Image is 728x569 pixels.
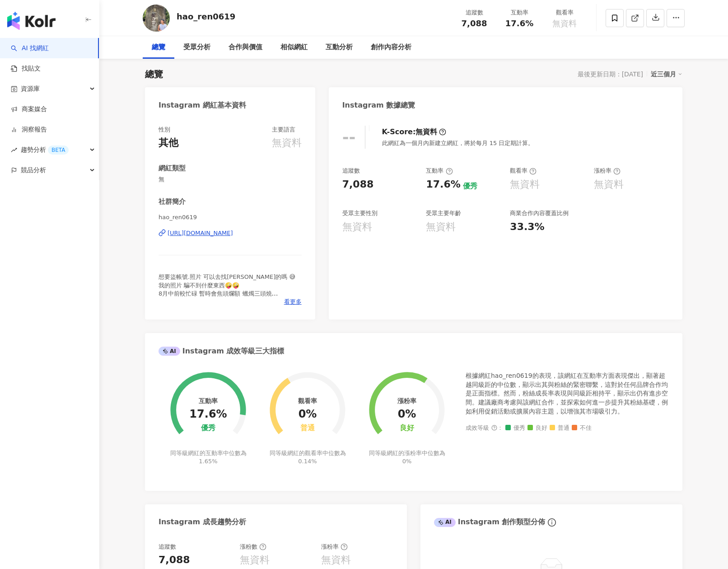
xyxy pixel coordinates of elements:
div: 無資料 [272,136,302,150]
div: 互動分析 [326,42,353,53]
div: 受眾主要性別 [342,209,378,217]
div: 無資料 [321,553,351,567]
div: 漲粉數 [240,543,266,551]
div: 追蹤數 [342,167,360,175]
div: Instagram 成效等級三大指標 [159,346,284,356]
div: 無資料 [594,178,624,192]
div: 33.3% [510,220,544,234]
span: 無 [159,175,302,183]
div: AI [434,518,456,527]
span: 看更多 [284,298,302,306]
span: hao_ren0619 [159,213,302,221]
div: [URL][DOMAIN_NAME] [168,229,233,237]
div: 網紅類型 [159,164,186,173]
span: 0% [402,458,412,465]
span: 競品分析 [21,160,46,180]
div: 性別 [159,126,170,134]
div: K-Score : [382,127,447,137]
div: 互動率 [426,167,453,175]
div: 0% [398,408,416,421]
span: 無資料 [552,19,577,28]
span: rise [11,147,17,153]
img: KOL Avatar [143,5,170,32]
div: 根據網紅hao_ren0619的表現，該網紅在互動率方面表現傑出，顯著超越同級距的中位數，顯示出其與粉絲的緊密聯繫，這對於任何品牌合作均是正面指標。然而，粉絲成長率表現與同級距相持平，顯示出仍有... [466,371,669,416]
div: 同等級網紅的互動率中位數為 [169,449,248,466]
span: 普通 [550,425,569,432]
span: 良好 [527,425,547,432]
div: 創作內容分析 [371,42,411,53]
span: 1.65% [199,458,217,465]
div: 成效等級 ： [466,425,669,432]
div: 漲粉率 [594,167,621,175]
div: 同等級網紅的觀看率中位數為 [268,449,347,466]
div: 無資料 [510,178,540,192]
div: 最後更新日期：[DATE] [578,71,643,78]
div: 優秀 [201,424,215,433]
div: 追蹤數 [159,543,176,551]
div: 17.6% [426,178,460,192]
div: Instagram 網紅基本資料 [159,100,246,110]
div: 互動率 [502,8,537,17]
a: 商案媒合 [11,105,47,114]
div: 0% [299,408,317,421]
div: 此網紅為一個月內新建立網紅，將於每月 15 日定期計算。 [382,139,534,147]
div: hao_ren0619 [177,11,235,22]
div: 無資料 [240,553,270,567]
div: 漲粉率 [397,397,416,404]
div: -- [342,128,356,146]
div: 無資料 [342,220,372,234]
div: 社群簡介 [159,197,186,207]
div: 7,088 [342,178,374,192]
div: 總覽 [145,68,163,80]
a: searchAI 找網紅 [11,44,49,53]
div: 觀看率 [547,8,582,17]
div: 同等級網紅的漲粉率中位數為 [368,449,447,466]
span: info-circle [546,517,557,528]
a: 找貼文 [11,64,41,73]
div: 其他 [159,136,178,150]
div: 優秀 [463,181,477,191]
div: Instagram 成長趨勢分析 [159,517,246,527]
span: 趨勢分析 [21,140,69,160]
a: 洞察報告 [11,125,47,134]
span: 資源庫 [21,79,40,99]
span: 想要盜帳號.照片 可以去找[PERSON_NAME]的嗎 😅 我的照片 騙不到什麼東西🤪🤪 8月中前較忙碌 暫時會焦頭爛額 蠟燭三頭燒 #ポケモン #pokémongo #日本語勉強 💪🏻💪🏻 ... [159,273,295,321]
div: 7,088 [159,553,190,567]
div: 合作與價值 [229,42,262,53]
div: 普通 [300,424,315,433]
div: 受眾主要年齡 [426,209,461,217]
div: 觀看率 [298,397,317,404]
span: 不佳 [572,425,592,432]
div: 互動率 [199,397,218,404]
div: AI [159,347,180,356]
span: 0.14% [298,458,317,465]
div: Instagram 創作類型分佈 [434,517,545,527]
img: logo [7,12,56,30]
div: 漲粉率 [321,543,348,551]
div: Instagram 數據總覽 [342,100,415,110]
div: 觀看率 [510,167,537,175]
div: 相似網紅 [280,42,308,53]
span: 7,088 [462,19,487,28]
div: 商業合作內容覆蓋比例 [510,209,569,217]
div: 追蹤數 [457,8,491,17]
div: 近三個月 [651,68,682,80]
div: 受眾分析 [183,42,210,53]
div: 良好 [400,424,414,433]
a: [URL][DOMAIN_NAME] [159,229,302,237]
div: 主要語言 [272,126,295,134]
div: 17.6% [189,408,227,421]
span: 17.6% [505,19,533,28]
div: BETA [48,146,69,155]
div: 總覽 [152,42,165,53]
div: 無資料 [415,127,437,137]
div: 無資料 [426,220,456,234]
span: 優秀 [505,425,525,432]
